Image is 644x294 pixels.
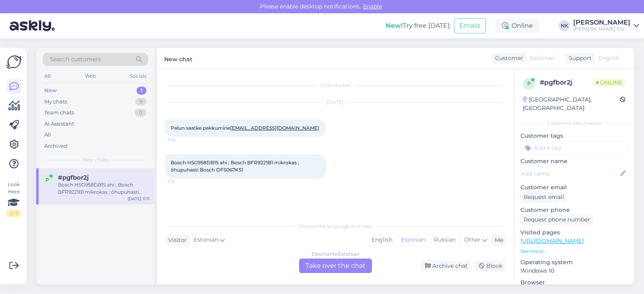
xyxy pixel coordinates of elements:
p: Operating system [520,258,628,267]
span: p [527,81,531,87]
div: [PERSON_NAME] OÜ [573,26,630,32]
div: Team chats [44,109,74,117]
p: See more ... [520,248,628,255]
div: Me [491,236,503,244]
div: Archive chat [420,261,471,271]
p: Customer tags [520,132,628,140]
div: 9 [135,98,147,106]
div: [GEOGRAPHIC_DATA], [GEOGRAPHIC_DATA] [523,95,620,112]
p: Visited pages [520,228,628,237]
span: p [45,177,49,183]
span: Palun saatke pakkumine [171,125,320,131]
span: 11:11 [167,179,198,185]
div: Support [566,54,592,62]
button: Emails [454,18,486,33]
a: [EMAIL_ADDRESS][DOMAIN_NAME] [230,125,319,131]
div: Socials [128,71,148,81]
a: [URL][DOMAIN_NAME] [520,237,584,244]
div: All [43,71,52,81]
div: Web [83,71,97,81]
div: My chats [44,98,67,106]
span: Enable [361,3,384,10]
input: Add a tag [520,142,628,154]
input: Add name [521,169,619,178]
span: 11:10 [167,137,198,143]
span: Bosch HSG958DB1S ahi ; Bosch BFR9221B1 mikrokas ; õhupuhasti Bosch DFS067K51 [171,159,300,173]
div: [DATE] [165,99,506,106]
div: Look Here [6,181,21,217]
div: Online [495,19,539,33]
div: 0 [135,109,147,117]
div: Block [474,261,506,271]
img: Askly Logo [6,54,22,70]
div: Russian [429,234,460,246]
div: Choose the language and reply [165,223,506,230]
div: Try free [DATE]: [386,21,451,31]
p: Customer phone [520,206,628,214]
div: Customer information [520,120,628,127]
span: Search customers [50,55,101,64]
div: Archived [44,142,68,150]
div: Bosch HSG958DB1S ahi ; Bosch BFR9221B1 mikrokas ; õhupuhasti Bosch DFS067K51 [58,181,150,196]
div: Take over the chat [299,259,372,273]
span: Other [464,236,481,243]
span: New chats [83,156,108,164]
div: AI Assistant [44,120,74,128]
div: New [44,87,57,95]
div: All [44,131,51,139]
div: Estonian [396,234,429,246]
p: Browser [520,278,628,287]
div: [PERSON_NAME] [573,19,630,26]
span: Estonian [530,54,555,62]
div: Visitor [165,236,187,244]
div: Request phone number [520,214,593,225]
div: Request email [520,192,567,203]
div: # pgfbor2j [540,78,593,87]
div: English [367,234,396,246]
div: Chat started [165,82,506,89]
span: #pgfbor2j [58,174,89,181]
div: Estonian to Estonian [312,251,359,258]
div: NK [559,20,570,31]
div: 2 / 3 [6,210,21,217]
b: New! [386,22,403,29]
label: New chat [164,53,192,64]
div: 1 [136,87,147,95]
p: Customer email [520,183,628,192]
span: English [599,54,619,62]
div: [DATE] 11:11 [128,196,150,202]
div: Customer [492,54,523,62]
p: Windows 10 [520,267,628,275]
a: [PERSON_NAME][PERSON_NAME] OÜ [573,19,639,32]
span: Online [593,78,625,87]
p: Customer name [520,157,628,166]
span: Estonian [194,236,218,244]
